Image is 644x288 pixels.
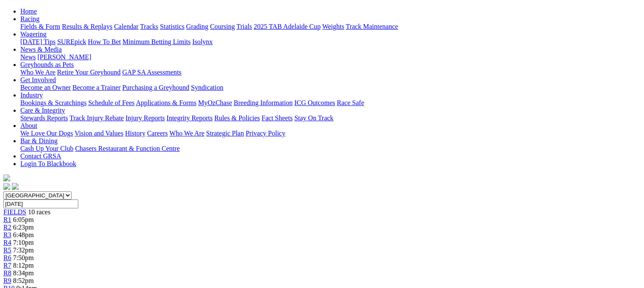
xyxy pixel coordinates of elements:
[166,114,213,122] a: Integrity Reports
[122,84,189,91] a: Purchasing a Greyhound
[13,262,34,269] span: 8:12pm
[254,23,321,30] a: 2025 TAB Adelaide Cup
[13,269,34,277] span: 8:34pm
[20,114,641,122] div: Care & Integrity
[20,15,39,22] a: Racing
[20,99,86,106] a: Bookings & Scratchings
[88,38,121,45] a: How To Bet
[3,224,11,231] a: R2
[20,30,47,38] a: Wagering
[236,23,252,30] a: Trials
[192,38,213,45] a: Isolynx
[13,239,34,246] span: 7:10pm
[37,53,91,61] a: [PERSON_NAME]
[20,61,74,68] a: Greyhounds as Pets
[13,231,34,238] span: 6:48pm
[114,23,138,30] a: Calendar
[122,69,182,76] a: GAP SA Assessments
[3,174,10,181] img: logo-grsa-white.png
[3,183,10,190] img: facebook.svg
[69,114,124,122] a: Track Injury Rebate
[20,99,641,107] div: Industry
[3,254,11,261] a: R6
[3,246,11,254] a: R5
[125,114,165,122] a: Injury Reports
[3,231,11,238] a: R3
[3,277,11,284] a: R9
[13,277,34,284] span: 8:52pm
[20,145,73,152] a: Cash Up Your Club
[246,130,285,137] a: Privacy Policy
[234,99,293,106] a: Breeding Information
[294,114,333,122] a: Stay On Track
[88,99,134,106] a: Schedule of Fees
[20,46,62,53] a: News & Media
[20,107,65,114] a: Care & Integrity
[337,99,364,106] a: Race Safe
[20,145,641,152] div: Bar & Dining
[160,23,185,30] a: Statistics
[13,216,34,223] span: 6:05pm
[3,216,11,223] a: R1
[75,145,180,152] a: Chasers Restaurant & Function Centre
[3,262,11,269] a: R7
[62,23,112,30] a: Results & Replays
[262,114,293,122] a: Fact Sheets
[169,130,205,137] a: Who We Are
[20,23,60,30] a: Fields & Form
[125,130,145,137] a: History
[75,130,123,137] a: Vision and Values
[3,239,11,246] a: R4
[20,8,37,15] a: Home
[122,38,191,45] a: Minimum Betting Limits
[57,38,86,45] a: SUREpick
[140,23,158,30] a: Tracks
[28,208,50,216] span: 10 races
[191,84,223,91] a: Syndication
[72,84,121,91] a: Become a Trainer
[20,69,55,76] a: Who We Are
[20,53,36,61] a: News
[20,84,71,91] a: Become an Owner
[20,84,641,91] div: Get Involved
[12,183,19,190] img: twitter.svg
[198,99,232,106] a: MyOzChase
[186,23,208,30] a: Grading
[20,23,641,30] div: Racing
[13,246,34,254] span: 7:32pm
[20,38,641,46] div: Wagering
[322,23,344,30] a: Weights
[214,114,260,122] a: Rules & Policies
[346,23,398,30] a: Track Maintenance
[136,99,196,106] a: Applications & Forms
[20,53,641,61] div: News & Media
[20,38,55,45] a: [DATE] Tips
[20,160,76,167] a: Login To Blackbook
[206,130,244,137] a: Strategic Plan
[20,91,43,99] a: Industry
[294,99,335,106] a: ICG Outcomes
[147,130,168,137] a: Careers
[13,254,34,261] span: 7:50pm
[3,208,26,216] a: FIELDS
[20,114,68,122] a: Stewards Reports
[210,23,235,30] a: Coursing
[3,269,11,277] a: R8
[20,130,73,137] a: We Love Our Dogs
[20,130,641,137] div: About
[57,69,121,76] a: Retire Your Greyhound
[20,69,641,76] div: Greyhounds as Pets
[20,152,61,160] a: Contact GRSA
[3,199,78,208] input: Select date
[20,76,56,83] a: Get Involved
